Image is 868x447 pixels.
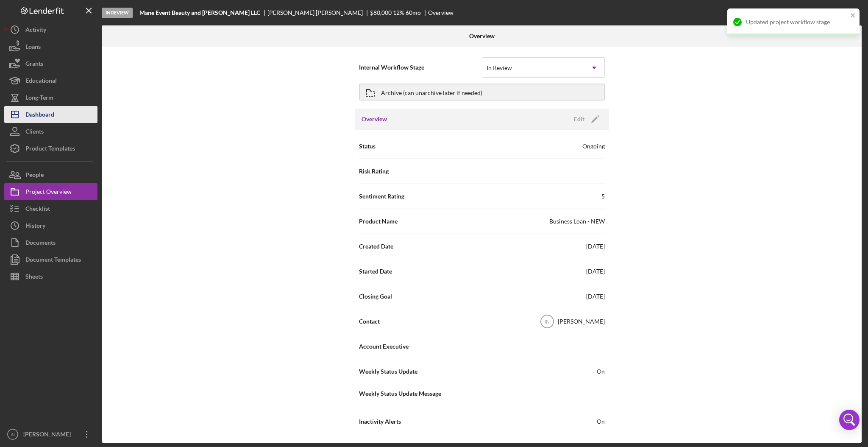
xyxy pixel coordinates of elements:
div: 60 mo [406,9,421,16]
div: Dashboard [25,106,54,125]
div: In Review [487,64,512,71]
button: Archive (can unarchive later if needed) [359,84,605,101]
div: Long-Term [25,89,53,108]
span: Product Name [359,217,398,226]
h3: Overview [362,115,387,123]
button: Clients [4,123,97,140]
span: On [597,417,605,426]
div: Checklist [25,200,50,219]
span: Status [359,142,376,151]
div: Product Templates [25,140,75,159]
div: Open Intercom Messenger [839,410,860,430]
span: On [597,367,605,376]
button: Dashboard [4,106,97,123]
div: Loans [25,38,41,57]
button: Project Overview [4,183,97,200]
button: Activity [4,21,97,38]
div: Document Templates [25,251,81,270]
div: Educational [25,72,57,91]
span: $80,000 [370,9,392,16]
button: Grants [4,55,97,72]
b: Overview [469,33,495,39]
div: History [25,217,45,236]
div: [DATE] [586,242,605,251]
button: Long-Term [4,89,97,106]
div: Activity [25,21,46,40]
div: Edit [574,113,584,126]
div: 12 % [393,9,404,16]
div: [DATE] [586,292,605,301]
div: Business Loan - NEW [549,217,605,226]
button: Sheets [4,268,97,285]
div: Documents [25,234,56,253]
div: 5 [601,192,605,201]
div: [PERSON_NAME] [21,426,76,445]
div: Grants [25,55,43,74]
div: [PERSON_NAME] [558,317,605,326]
div: Archive (can unarchive later if needed) [381,84,482,100]
div: In Review [102,8,133,18]
div: Project Overview [25,183,72,202]
span: Risk Rating [359,167,389,176]
b: Mane Event Beauty and [PERSON_NAME] LLC [139,9,260,16]
div: [DATE] [586,267,605,276]
button: IN[PERSON_NAME] [4,426,97,443]
button: People [4,166,97,183]
div: Overview [428,9,453,16]
span: Created Date [359,242,393,251]
span: Internal Workflow Stage [359,63,482,72]
button: Documents [4,234,97,251]
button: History [4,217,97,234]
span: Closing Goal [359,292,392,301]
div: Updated project workflow stage [746,19,848,25]
text: IN [545,319,550,325]
div: People [25,166,44,185]
button: Document Templates [4,251,97,268]
span: Inactivity Alerts [359,417,401,426]
button: Checklist [4,200,97,217]
button: Loans [4,38,97,55]
span: Weekly Status Update [359,367,417,376]
button: Edit [569,113,602,126]
span: Started Date [359,267,392,276]
div: [PERSON_NAME] [PERSON_NAME] [267,9,370,16]
div: Clients [25,123,44,142]
text: IN [11,432,15,437]
span: Account Executive [359,342,409,351]
span: Weekly Status Update Message [359,389,605,398]
button: Product Templates [4,140,97,157]
div: Sheets [25,268,43,287]
button: Educational [4,72,97,89]
span: Contact [359,317,380,326]
button: close [850,12,856,20]
div: Ongoing [582,142,605,151]
span: Sentiment Rating [359,192,404,201]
